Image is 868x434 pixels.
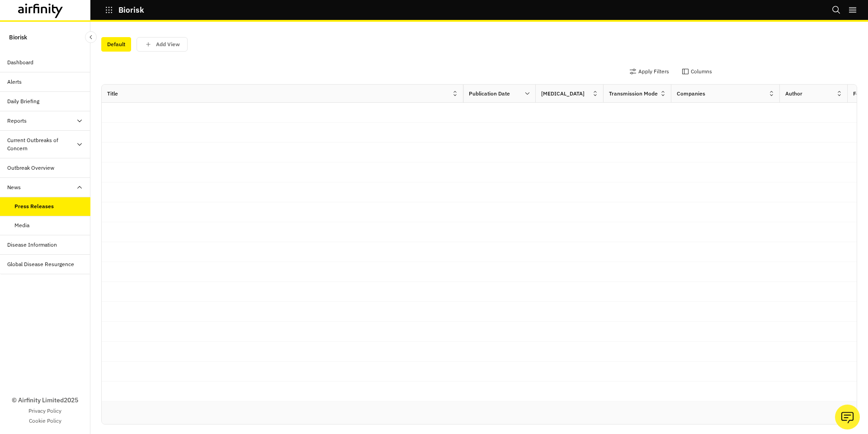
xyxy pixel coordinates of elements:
[7,241,57,249] div: Disease Information
[7,117,27,125] div: Reports
[7,58,33,67] div: Dashboard
[682,64,712,79] button: Columns
[118,6,144,14] p: Biorisk
[609,90,658,98] div: Transmission Mode
[85,31,97,43] button: Close Sidebar
[629,64,669,79] button: Apply Filters
[7,78,22,86] div: Alerts
[28,407,61,415] a: Privacy Policy
[677,90,705,98] div: Companies
[107,90,118,98] div: Title
[7,260,74,268] div: Global Disease Resurgence
[12,396,78,405] p: © Airfinity Limited 2025
[7,136,76,153] div: Current Outbreaks of Concern
[785,90,802,98] div: Author
[9,29,27,46] p: Biorisk
[29,417,61,425] a: Cookie Policy
[7,97,39,105] div: Daily Briefing
[7,164,54,172] div: Outbreak Overview
[7,183,21,191] div: News
[137,37,188,52] button: save changes
[14,202,54,210] div: Press Releases
[835,405,860,429] button: Ask our analysts
[156,41,180,48] p: Add View
[14,221,29,229] div: Media
[541,90,585,98] div: [MEDICAL_DATA]
[469,90,510,98] div: Publication date
[832,2,841,18] button: Search
[105,2,144,18] button: Biorisk
[101,37,131,52] div: Default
